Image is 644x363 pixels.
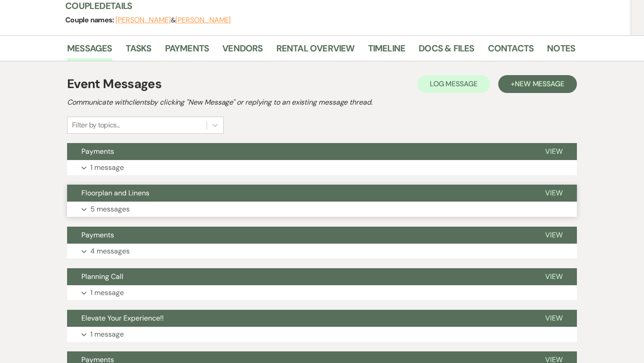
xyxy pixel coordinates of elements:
span: View [545,230,563,240]
button: 4 messages [67,244,577,259]
button: Log Message [417,75,490,93]
a: Payments [165,41,209,61]
button: 1 message [67,327,577,342]
a: Vendors [222,41,263,61]
span: Floorplan and Linens [81,188,149,198]
button: +New Message [498,75,577,93]
a: Timeline [368,41,406,61]
button: [PERSON_NAME] [175,17,231,24]
div: Filter by topics... [72,120,120,131]
button: Planning Call [67,268,531,285]
button: View [531,227,577,244]
span: Log Message [430,79,478,89]
a: Contacts [488,41,534,61]
button: Floorplan and Linens [67,185,531,202]
p: 1 message [90,162,124,173]
button: [PERSON_NAME] [115,17,171,24]
span: View [545,188,563,198]
h1: Event Messages [67,75,161,93]
a: Notes [547,41,575,61]
a: Rental Overview [276,41,355,61]
button: Payments [67,143,531,160]
span: View [545,313,563,323]
p: 5 messages [90,203,130,215]
button: 5 messages [67,202,577,217]
span: Planning Call [81,272,123,281]
a: Tasks [126,41,152,61]
span: New Message [515,79,564,89]
p: 1 message [90,287,124,299]
button: 1 message [67,285,577,300]
button: View [531,185,577,202]
span: Elevate Your Experience!! [81,313,164,323]
p: 4 messages [90,245,130,257]
button: View [531,310,577,327]
span: View [545,147,563,156]
span: Payments [81,147,114,156]
span: View [545,272,563,281]
p: 1 message [90,329,124,340]
span: & [115,16,231,25]
a: Messages [67,41,112,61]
span: Payments [81,230,114,240]
h2: Communicate with clients by clicking "New Message" or replying to an existing message thread. [67,97,577,108]
button: Elevate Your Experience!! [67,310,531,327]
button: Payments [67,227,531,244]
button: View [531,143,577,160]
a: Docs & Files [419,41,474,61]
span: Couple names: [65,15,115,25]
button: 1 message [67,160,577,175]
button: View [531,268,577,285]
